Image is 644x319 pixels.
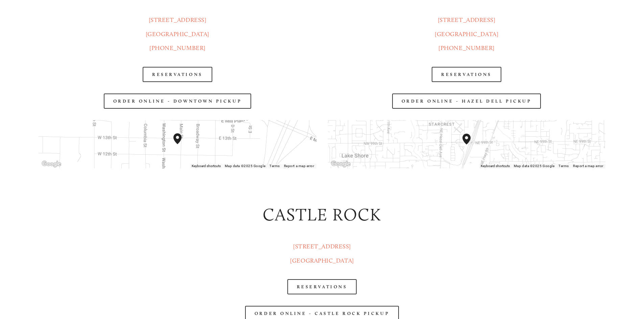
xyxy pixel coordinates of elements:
[462,134,479,155] div: Amaro's Table 816 Northeast 98th Circle Vancouver, WA, 98665, United States
[40,160,63,168] a: Open this area in Google Maps (opens a new window)
[432,67,501,82] a: Reservations
[39,203,605,227] h2: castle rock
[104,94,252,109] a: Order Online - Downtown pickup
[284,164,314,168] a: Report a map error
[330,160,352,168] a: Open this area in Google Maps (opens a new window)
[269,164,280,168] a: Terms
[481,164,510,168] button: Keyboard shortcuts
[290,243,354,264] a: [STREET_ADDRESS][GEOGRAPHIC_DATA]
[143,67,212,82] a: Reservations
[573,164,603,168] a: Report a map error
[392,94,541,109] a: Order Online - Hazel Dell Pickup
[192,164,221,168] button: Keyboard shortcuts
[287,279,357,294] a: RESERVATIONS
[40,160,63,168] img: Google
[514,164,554,168] span: Map data ©2025 Google
[173,133,190,155] div: Amaro's Table 1220 Main Street vancouver, United States
[225,164,265,168] span: Map data ©2025 Google
[330,160,352,168] img: Google
[558,164,569,168] a: Terms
